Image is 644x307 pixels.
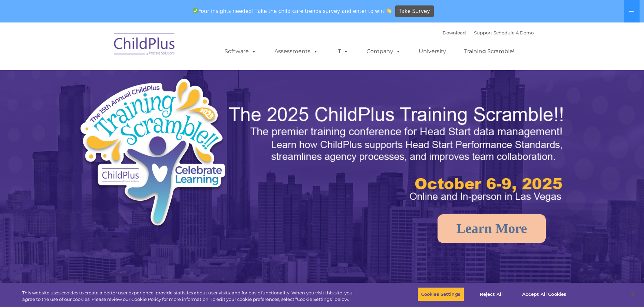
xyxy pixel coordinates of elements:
[457,45,523,58] a: Training Scramble!!
[111,28,179,62] img: ChildPlus by Procare Solutions
[399,5,430,17] span: Take Survey
[518,287,570,302] button: Accept All Cookies
[395,5,434,17] a: Take Survey
[386,8,391,13] img: 👏
[470,287,513,302] button: Reject All
[190,4,395,18] span: Your insights needed! Take the child care trends survey and enter to win!
[218,45,263,58] a: Software
[443,30,534,35] font: |
[268,45,325,58] a: Assessments
[474,30,492,35] a: Support
[95,45,116,50] span: Last name
[417,287,464,302] button: Cookies Settings
[438,214,546,243] a: Learn More
[329,45,355,58] a: IT
[412,45,453,58] a: University
[193,8,198,13] img: ✅
[443,30,466,35] a: Download
[22,290,354,303] div: This website uses cookies to create a better user experience, provide statistics about user visit...
[95,73,124,78] span: Phone number
[493,30,534,35] a: Schedule A Demo
[360,45,407,58] a: Company
[626,287,641,302] button: Close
